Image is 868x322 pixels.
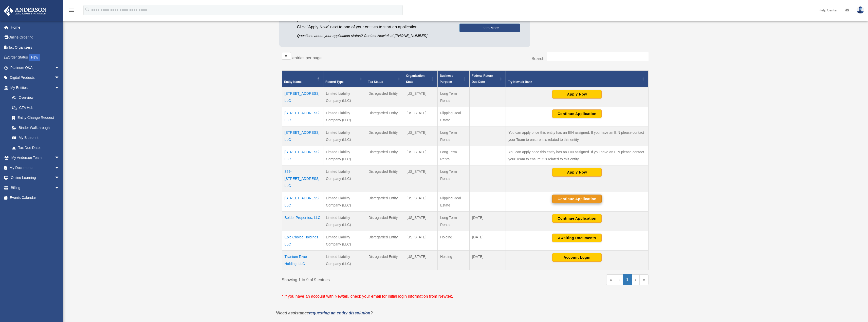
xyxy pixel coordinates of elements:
[323,107,366,126] td: Limited Liability Company (LLC)
[68,7,75,13] i: menu
[4,52,67,63] a: Order StatusNEW
[7,93,62,103] a: Overview
[4,83,65,93] a: My Entitiesarrow_drop_down
[437,165,469,192] td: Long Term Rental
[366,107,404,126] td: Disregarded Entity
[297,33,452,39] p: Questions about your application status? Contact Newtek at [PHONE_NUMBER]
[552,214,602,223] button: Continue Application
[282,165,323,192] td: 329-[STREET_ADDRESS], LLC
[282,212,323,231] td: Bolder Properties, LLC
[406,74,424,84] span: Organization State
[54,73,65,83] span: arrow_drop_down
[437,107,469,126] td: Flipping Real Estate
[282,251,323,270] td: Titanium River Holding, LLC
[323,165,366,192] td: Limited Liability Company (LLC)
[282,146,323,165] td: [STREET_ADDRESS], LLC
[4,163,67,173] a: My Documentsarrow_drop_down
[366,212,404,231] td: Disregarded Entity
[4,193,67,203] a: Events Calendar
[470,71,506,87] th: Federal Return Due Date: Activate to sort
[284,80,302,84] span: Entity Name
[437,146,469,165] td: Long Term Rental
[297,24,452,31] p: Click "Apply Now" next to one of your entities to start an application.
[437,87,469,107] td: Long Term Rental
[552,90,602,99] button: Apply Now
[404,165,438,192] td: [US_STATE]
[437,212,469,231] td: Long Term Rental
[325,80,344,84] span: Record Type
[7,143,65,153] a: Tax Due Dates
[4,183,67,193] a: Billingarrow_drop_down
[470,212,506,231] td: [DATE]
[437,231,469,251] td: Holding
[366,251,404,270] td: Disregarded Entity
[404,212,438,231] td: [US_STATE]
[437,192,469,212] td: Flipping Real Estate
[368,80,383,84] span: Tax Status
[323,126,366,146] td: Limited Liability Company (LLC)
[552,195,602,203] button: Continue Application
[282,293,649,300] p: * If you have an account with Newtek, check your email for initial login information from Newtek.
[4,42,67,52] a: Tax Organizers
[276,311,373,315] em: *Need assistance ?
[437,251,469,270] td: Holding
[282,231,323,251] td: Epic Choice Holdings LLC
[404,71,438,87] th: Organization State: Activate to sort
[437,126,469,146] td: Long Term Rental
[323,231,366,251] td: Limited Liability Company (LLC)
[606,274,615,285] a: First
[366,231,404,251] td: Disregarded Entity
[54,183,65,193] span: arrow_drop_down
[632,274,640,285] a: Next
[857,6,864,14] img: User Pic
[323,212,366,231] td: Limited Liability Company (LLC)
[282,274,461,283] div: Showing 1 to 9 of 9 entries
[54,163,65,173] span: arrow_drop_down
[508,79,640,85] div: Try Newtek Bank
[7,103,65,113] a: CTA Hub
[437,71,469,87] th: Business Purpose: Activate to sort
[323,87,366,107] td: Limited Liability Company (LLC)
[68,9,75,13] a: menu
[4,73,67,83] a: Digital Productsarrow_drop_down
[506,71,648,87] th: Try Newtek Bank : Activate to sort
[54,63,65,73] span: arrow_drop_down
[404,107,438,126] td: [US_STATE]
[366,126,404,146] td: Disregarded Entity
[440,74,453,84] span: Business Purpose
[366,87,404,107] td: Disregarded Entity
[366,71,404,87] th: Tax Status: Activate to sort
[282,87,323,107] td: [STREET_ADDRESS], LLC
[404,146,438,165] td: [US_STATE]
[7,123,65,133] a: Binder Walkthrough
[7,133,65,143] a: My Blueprint
[323,146,366,165] td: Limited Liability Company (LLC)
[459,24,520,32] a: Learn More
[282,71,323,87] th: Entity Name: Activate to invert sorting
[472,74,493,84] span: Federal Return Due Date
[366,192,404,212] td: Disregarded Entity
[470,251,506,270] td: [DATE]
[54,153,65,163] span: arrow_drop_down
[531,56,545,61] label: Search:
[366,146,404,165] td: Disregarded Entity
[4,153,67,163] a: My Anderson Teamarrow_drop_down
[506,126,648,146] td: You can apply once this entity has an EIN assigned. If you have an EIN please contact your Team t...
[404,192,438,212] td: [US_STATE]
[470,231,506,251] td: [DATE]
[4,173,67,183] a: Online Learningarrow_drop_down
[552,253,602,262] button: Account Login
[85,7,90,12] i: search
[29,54,40,61] div: NEW
[4,22,67,32] a: Home
[366,165,404,192] td: Disregarded Entity
[404,87,438,107] td: [US_STATE]
[4,63,67,73] a: Platinum Q&Aarrow_drop_down
[323,192,366,212] td: Limited Liability Company (LLC)
[54,83,65,93] span: arrow_drop_down
[282,192,323,212] td: [STREET_ADDRESS], LLC
[552,168,602,177] button: Apply Now
[282,126,323,146] td: [STREET_ADDRESS], LLC
[292,56,322,60] label: entries per page
[2,6,48,16] img: Anderson Advisors Platinum Portal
